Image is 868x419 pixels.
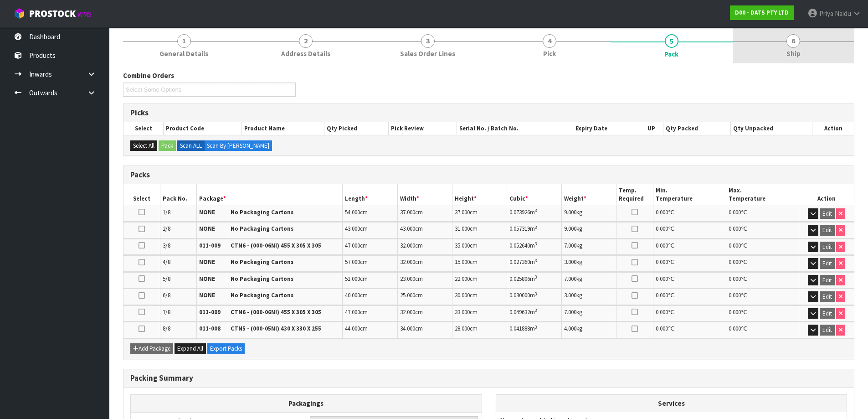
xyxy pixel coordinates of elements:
th: Action [799,184,854,206]
span: Sales Order Lines [400,49,455,58]
span: Pick [543,49,556,58]
span: 7.000 [564,242,576,249]
th: Select [123,184,160,206]
img: cube-alt.png [14,8,25,19]
button: Edit [820,291,835,302]
h3: Packing Summary [130,374,847,383]
button: Edit [820,308,835,319]
span: 0.000 [656,258,668,266]
span: 8/8 [163,325,170,332]
button: Export Packs [207,343,245,354]
th: Pick Review [389,122,457,135]
span: 23.000 [400,275,415,283]
span: Naidu [835,9,851,18]
td: kg [562,206,616,222]
strong: 011-009 [199,242,221,249]
span: 9.000 [564,225,576,233]
span: 4 [543,34,556,48]
sup: 3 [535,274,537,280]
td: kg [562,255,616,271]
button: Edit [820,325,835,336]
td: cm [452,322,507,338]
td: ℃ [726,239,799,255]
td: ℃ [726,305,799,321]
th: Expiry Date [573,122,640,135]
span: 0.025806 [509,275,530,283]
span: 0.073926 [509,208,530,216]
span: 31.000 [455,225,470,233]
span: 0.030000 [509,291,530,299]
span: 47.000 [345,308,360,316]
td: cm [343,222,397,238]
th: UP [640,122,663,135]
strong: D00 - DATS PTY LTD [735,9,789,16]
td: ℃ [653,222,726,238]
span: 0.000 [729,325,741,332]
td: cm [397,289,452,305]
span: 44.000 [345,325,360,332]
td: ℃ [653,305,726,321]
th: Qty Unpacked [730,122,812,135]
span: 51.000 [345,275,360,283]
td: m [507,255,562,271]
td: m [507,289,562,305]
td: ℃ [653,206,726,222]
td: cm [452,222,507,238]
span: 5/8 [163,275,170,283]
button: Expand All [175,343,206,354]
th: Package [196,184,343,206]
span: 0.000 [729,225,741,233]
td: ℃ [653,322,726,338]
td: cm [343,305,397,321]
td: cm [343,255,397,271]
sup: 3 [535,241,537,247]
span: 32.000 [400,258,415,266]
th: Max. Temperature [726,184,799,206]
td: ℃ [653,272,726,288]
td: cm [343,239,397,255]
a: D00 - DATS PTY LTD [730,5,794,20]
th: Action [812,122,854,135]
span: 0.027360 [509,258,530,266]
strong: CTN6 - (000-06NI) 455 X 305 X 305 [231,242,321,249]
strong: No Packaging Cartons [231,258,293,266]
strong: No Packaging Cartons [231,291,293,299]
td: cm [452,206,507,222]
td: m [507,239,562,255]
strong: CTN5 - (000-05NI) 430 X 330 X 255 [231,325,321,332]
td: m [507,206,562,222]
button: Edit [820,225,835,236]
strong: NONE [199,275,215,283]
strong: No Packaging Cartons [231,275,293,283]
td: cm [452,305,507,321]
td: kg [562,322,616,338]
span: 0.000 [729,275,741,283]
td: ℃ [726,289,799,305]
sup: 3 [535,258,537,264]
td: cm [452,289,507,305]
th: Product Code [164,122,242,135]
th: Width [397,184,452,206]
span: ProStock [29,8,76,20]
span: 34.000 [400,325,415,332]
span: 25.000 [400,291,415,299]
td: ℃ [653,289,726,305]
th: Height [452,184,507,206]
span: 1/8 [163,208,170,216]
span: 43.000 [400,225,415,233]
td: ℃ [726,322,799,338]
td: cm [397,322,452,338]
label: Scan By [PERSON_NAME] [204,140,272,151]
td: m [507,272,562,288]
span: 37.000 [400,208,415,216]
strong: NONE [199,258,215,266]
td: ℃ [653,255,726,271]
span: 1 [177,34,191,48]
strong: NONE [199,291,215,299]
th: Min. Temperature [653,184,726,206]
span: 30.000 [455,291,470,299]
span: 2/8 [163,225,170,233]
span: 0.000 [729,258,741,266]
th: Qty Packed [663,122,730,135]
strong: 011-008 [199,325,221,332]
